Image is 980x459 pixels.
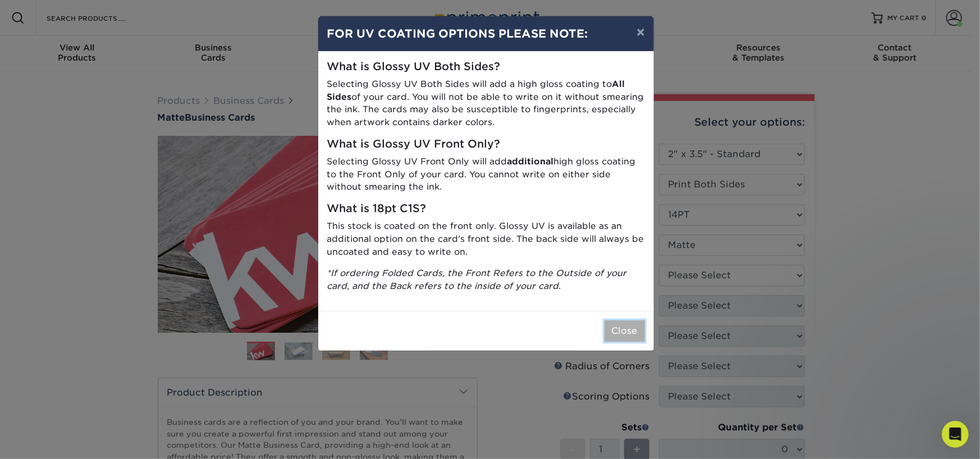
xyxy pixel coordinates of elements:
h5: What is Glossy UV Front Only? [327,138,645,151]
strong: All Sides [327,79,625,102]
button: Close [605,320,645,342]
h5: What is Glossy UV Both Sides? [327,61,645,74]
iframe: Intercom live chat [942,421,969,448]
h4: FOR UV COATING OPTIONS PLEASE NOTE: [327,25,645,42]
h5: What is 18pt C1S? [327,203,645,215]
i: *If ordering Folded Cards, the Front Refers to the Outside of your card, and the Back refers to t... [327,268,627,291]
p: Selecting Glossy UV Front Only will add high gloss coating to the Front Only of your card. You ca... [327,155,645,194]
p: Selecting Glossy UV Both Sides will add a high gloss coating to of your card. You will not be abl... [327,78,645,129]
button: × [628,16,653,48]
strong: additional [507,156,554,167]
p: This stock is coated on the front only. Glossy UV is available as an additional option on the car... [327,220,645,258]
